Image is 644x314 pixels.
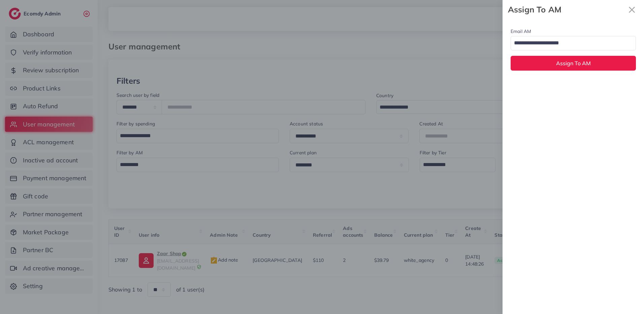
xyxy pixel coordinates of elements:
[556,60,591,67] span: Assign To AM
[508,4,625,15] strong: Assign To AM
[512,38,627,49] input: Search for option
[625,3,639,16] svg: x
[511,28,531,35] label: Email AM
[625,3,639,16] button: Close
[511,56,636,70] button: Assign To AM
[511,36,636,50] div: Search for option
